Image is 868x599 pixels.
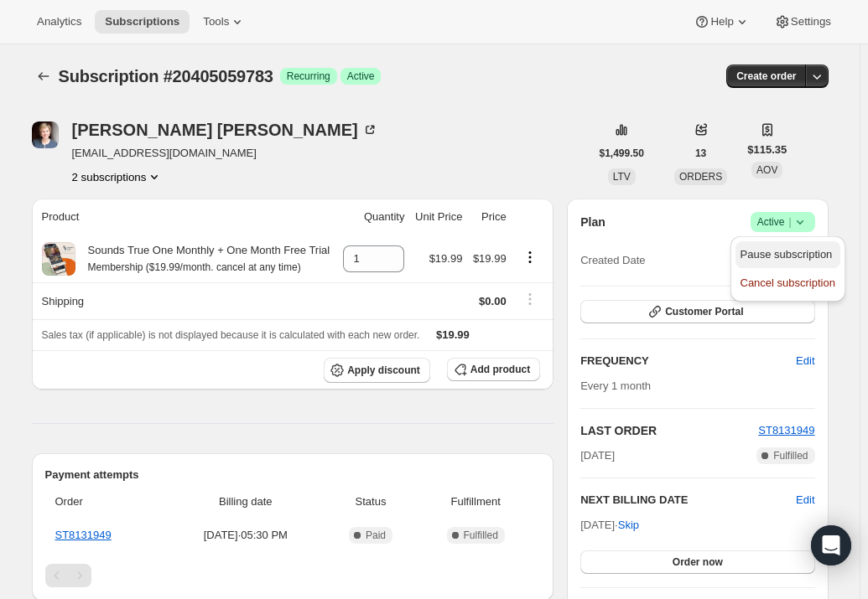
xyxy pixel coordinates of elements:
th: Unit Price [409,199,467,235]
span: Every 1 month [580,380,651,392]
h2: Plan [580,214,606,230]
h2: FREQUENCY [580,353,796,369]
span: Apply discount [347,364,420,377]
button: Apply discount [324,358,430,383]
th: Quantity [338,199,410,235]
th: Price [467,199,511,235]
button: 13 [685,142,716,165]
th: Shipping [32,282,338,319]
button: Tools [193,10,256,34]
button: Order now [580,550,814,574]
span: Add product [470,363,530,376]
span: Fulfillment [421,493,530,510]
span: Lindy Johnson [32,121,59,148]
span: $115.35 [747,142,787,158]
span: Paid [366,529,386,542]
button: Edit [786,348,824,374]
button: Subscriptions [32,65,55,88]
span: [DATE] · [580,519,639,531]
span: Active [757,214,808,230]
span: Cancel subscription [741,276,835,289]
button: Product actions [517,248,543,266]
span: | [788,215,791,229]
span: $0.00 [479,295,507,307]
button: ST8131949 [758,422,814,439]
div: Open Intercom Messenger [811,525,851,565]
span: Analytics [37,15,81,28]
span: Fulfilled [464,529,498,542]
span: Settings [791,15,831,28]
button: Subscriptions [95,10,190,34]
span: Created Date [580,252,645,269]
button: Create order [726,65,806,88]
span: Subscription #20405059783 [59,67,273,85]
th: Order [45,483,166,520]
button: Product actions [72,168,164,185]
img: product img [42,242,75,276]
span: Fulfilled [773,449,808,462]
span: LTV [613,171,631,183]
button: $1,499.50 [590,142,654,165]
button: Analytics [27,10,91,34]
span: Help [710,15,733,28]
span: Subscriptions [105,15,179,28]
span: Order now [673,555,723,569]
th: Product [32,199,338,235]
span: 13 [695,147,706,160]
span: AOV [756,164,777,176]
span: Create order [736,70,796,83]
button: Help [683,10,760,34]
span: [DATE] [580,447,615,464]
span: Customer Portal [665,305,743,318]
span: Pause subscription [741,248,833,261]
span: Sales tax (if applicable) is not displayed because it is calculated with each new order. [42,329,420,341]
span: $1,499.50 [600,147,644,160]
div: [PERSON_NAME] [PERSON_NAME] [72,121,378,138]
span: $19.99 [429,252,463,265]
span: [EMAIL_ADDRESS][DOMAIN_NAME] [72,145,378,162]
a: ST8131949 [758,424,814,436]
button: Settings [764,10,841,34]
button: Cancel subscription [735,270,840,297]
span: Billing date [171,493,320,510]
button: Edit [796,492,814,509]
button: Pause subscription [735,241,840,268]
small: Membership ($19.99/month. cancel at any time) [88,261,301,273]
span: Active [347,70,375,83]
nav: Pagination [45,564,541,587]
span: [DATE] · 05:30 PM [171,527,320,544]
button: Add product [447,358,540,381]
span: $19.99 [473,252,507,265]
a: ST8131949 [55,529,112,541]
span: $19.99 [436,328,470,341]
span: Recurring [287,70,330,83]
span: Skip [618,517,639,534]
span: Tools [203,15,229,28]
h2: Payment attempts [45,467,541,483]
span: Status [330,493,411,510]
span: ORDERS [679,171,722,183]
button: Customer Portal [580,300,814,323]
h2: NEXT BILLING DATE [580,492,796,509]
button: Skip [608,512,649,539]
button: Shipping actions [517,290,543,308]
span: Edit [796,353,814,369]
div: Sounds True One Monthly + One Month Free Trial [75,242,330,276]
h2: LAST ORDER [580,422,758,439]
